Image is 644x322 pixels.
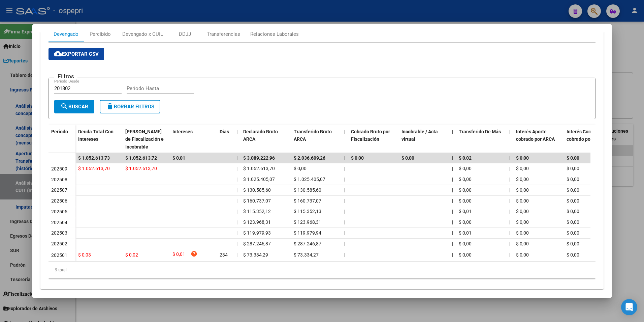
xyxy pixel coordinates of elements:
[509,241,510,246] span: |
[78,129,114,142] span: Deuda Total Con Intereses
[294,252,319,258] span: $ 73.334,27
[344,187,345,193] span: |
[516,209,529,214] span: $ 0,00
[236,198,237,204] span: |
[236,209,237,214] span: |
[452,209,453,214] span: |
[452,166,453,171] span: |
[567,155,579,161] span: $ 0,00
[236,129,238,134] span: |
[294,155,325,161] span: $ 2.036.609,26
[344,219,345,225] span: |
[459,187,472,193] span: $ 0,00
[78,166,110,171] span: $ 1.052.613,70
[509,219,510,225] span: |
[459,209,472,214] span: $ 0,01
[40,21,604,289] div: Aportes y Contribuciones de la Empresa: 30714566756
[54,73,77,80] h3: Filtros
[78,252,91,258] span: $ 0,03
[344,209,345,214] span: |
[459,241,472,246] span: $ 0,00
[344,129,346,134] span: |
[564,125,614,154] datatable-header-cell: Interés Contribución cobrado por ARCA
[452,252,453,258] span: |
[243,166,275,171] span: $ 1.052.613,70
[452,230,453,236] span: |
[236,252,237,258] span: |
[49,262,596,278] div: 9 total
[452,155,453,161] span: |
[240,125,291,154] datatable-header-cell: Declarado Bruto ARCA
[220,129,229,134] span: Dias
[294,129,332,142] span: Transferido Bruto ARCA
[344,177,345,182] span: |
[236,166,237,171] span: |
[60,104,88,110] span: Buscar
[172,155,185,161] span: $ 0,01
[567,129,610,142] span: Interés Contribución cobrado por ARCA
[342,125,348,154] datatable-header-cell: |
[344,166,345,171] span: |
[54,100,94,113] button: Buscar
[509,155,511,161] span: |
[234,125,240,154] datatable-header-cell: |
[60,102,68,110] mat-icon: search
[516,252,529,258] span: $ 0,00
[243,241,271,246] span: $ 287.246,87
[243,155,275,161] span: $ 3.089.222,96
[509,209,510,214] span: |
[243,209,271,214] span: $ 115.352,12
[236,177,237,182] span: |
[567,252,579,258] span: $ 0,00
[125,166,157,171] span: $ 1.052.613,70
[123,125,170,154] datatable-header-cell: Deuda Bruta Neto de Fiscalización e Incobrable
[452,129,453,134] span: |
[75,125,123,154] datatable-header-cell: Deuda Total Con Intereses
[516,230,529,236] span: $ 0,00
[294,230,321,236] span: $ 119.979,94
[459,219,472,225] span: $ 0,00
[243,230,271,236] span: $ 119.979,93
[351,155,364,161] span: $ 0,00
[54,30,78,38] div: Devengado
[51,230,67,236] span: 202503
[106,102,114,110] mat-icon: delete
[452,177,453,182] span: |
[294,209,321,214] span: $ 115.352,13
[401,155,414,161] span: $ 0,00
[401,129,438,142] span: Incobrable / Acta virtual
[250,30,299,38] div: Relaciones Laborales
[54,50,62,58] mat-icon: cloud_download
[516,241,529,246] span: $ 0,00
[513,125,564,154] datatable-header-cell: Interés Aporte cobrado por ARCA
[125,129,164,150] span: [PERSON_NAME] de Fiscalización e Incobrable
[516,177,529,182] span: $ 0,00
[509,129,511,134] span: |
[516,187,529,193] span: $ 0,00
[243,129,278,142] span: Declarado Bruto ARCA
[399,125,449,154] datatable-header-cell: Incobrable / Acta virtual
[172,129,193,134] span: Intereses
[459,198,472,204] span: $ 0,00
[567,177,579,182] span: $ 0,00
[125,252,138,258] span: $ 0,02
[207,30,240,38] div: Transferencias
[236,155,238,161] span: |
[51,198,67,204] span: 202506
[236,230,237,236] span: |
[243,252,268,258] span: $ 73.334,29
[509,177,510,182] span: |
[51,241,67,246] span: 202502
[509,187,510,193] span: |
[125,155,157,161] span: $ 1.052.613,72
[294,198,321,204] span: $ 160.737,07
[49,48,104,60] button: Exportar CSV
[51,177,67,182] span: 202508
[459,155,472,161] span: $ 0,02
[172,250,185,260] span: $ 0,01
[459,177,472,182] span: $ 0,00
[452,187,453,193] span: |
[621,299,637,315] div: Open Intercom Messenger
[452,219,453,225] span: |
[191,250,197,257] i: help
